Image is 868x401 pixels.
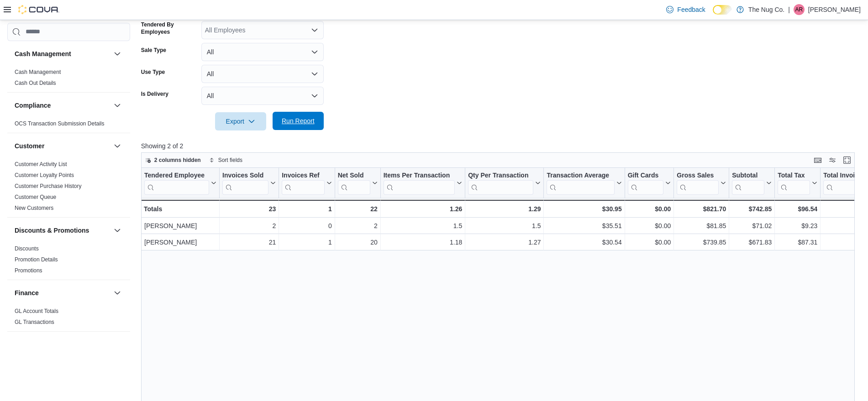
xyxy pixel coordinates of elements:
[7,306,130,331] div: Finance
[547,203,621,214] div: $30.95
[15,120,105,127] a: OCS Transaction Submission Details
[15,141,44,151] h3: Customer
[15,307,58,315] span: GL Account Totals
[384,237,463,248] div: 1.18
[778,220,817,231] div: $9.23
[842,155,852,166] button: Enter fullscreen
[15,80,56,86] a: Cash Out Details
[547,172,621,195] button: Transaction Average
[282,172,324,195] div: Invoices Ref
[282,116,315,125] span: Run Report
[7,118,130,133] div: Compliance
[677,220,726,231] div: $81.85
[282,220,331,231] div: 0
[383,172,462,195] button: Items Per Transaction
[222,172,276,195] button: Invoices Sold
[112,339,123,350] button: Inventory
[141,68,165,76] label: Use Type
[222,172,268,195] div: Invoices Sold
[827,155,838,166] button: Display options
[547,172,614,195] div: Transaction Average
[778,172,810,195] div: Total Tax
[15,319,54,325] a: GL Transactions
[141,141,862,151] p: Showing 2 of 2
[282,237,331,248] div: 1
[788,4,790,15] p: |
[144,172,209,195] div: Tendered Employee
[677,203,726,214] div: $821.70
[144,172,216,195] button: Tendered Employee
[713,5,732,15] input: Dark Mode
[808,4,861,15] p: [PERSON_NAME]
[15,245,39,252] span: Discounts
[627,220,671,231] div: $0.00
[144,237,216,248] div: [PERSON_NAME]
[112,225,123,236] button: Discounts & Promotions
[337,172,377,195] button: Net Sold
[778,172,817,195] button: Total Tax
[732,172,764,195] div: Subtotal
[15,101,51,110] h3: Compliance
[778,203,817,214] div: $96.54
[547,237,621,248] div: $30.54
[468,172,541,195] button: Qty Per Transaction
[222,237,276,248] div: 21
[15,49,71,58] h3: Cash Management
[15,205,53,211] a: New Customers
[337,172,370,180] div: Net Sold
[15,256,58,263] a: Promotion Details
[732,172,764,180] div: Subtotal
[383,172,455,195] div: Items Per Transaction
[383,203,462,214] div: 1.26
[468,172,533,195] div: Qty Per Transaction
[547,220,621,231] div: $35.51
[337,203,377,214] div: 22
[15,318,54,326] span: GL Transactions
[144,203,216,214] div: Totals
[154,156,201,164] span: 2 columns hidden
[142,155,205,166] button: 2 columns hidden
[778,172,810,180] div: Total Tax
[222,172,268,180] div: Invoices Sold
[15,101,110,110] button: Compliance
[15,69,61,75] a: Cash Management
[732,172,772,195] button: Subtotal
[15,183,82,189] a: Customer Purchase History
[468,203,541,214] div: 1.29
[677,172,719,195] div: Gross Sales
[748,4,784,15] p: The Nug Co.
[15,141,110,151] button: Customer
[18,5,59,14] img: Cova
[144,220,216,231] div: [PERSON_NAME]
[15,172,74,178] a: Customer Loyalty Points
[141,47,166,54] label: Sale Type
[732,203,772,214] div: $742.85
[141,21,198,36] label: Tendered By Employees
[627,172,663,180] div: Gift Cards
[627,237,671,248] div: $0.00
[112,287,123,298] button: Finance
[201,87,324,105] button: All
[547,172,614,180] div: Transaction Average
[795,4,803,15] span: AR
[201,65,324,83] button: All
[812,155,823,166] button: Keyboard shortcuts
[794,4,805,15] div: Alex Roerick
[273,112,324,130] button: Run Report
[677,237,726,248] div: $739.85
[15,308,58,314] a: GL Account Totals
[677,172,726,195] button: Gross Sales
[15,49,110,58] button: Cash Management
[778,237,817,248] div: $87.31
[7,159,130,217] div: Customer
[338,220,378,231] div: 2
[201,43,324,61] button: All
[222,203,276,214] div: 23
[337,172,370,195] div: Net Sold
[112,141,123,151] button: Customer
